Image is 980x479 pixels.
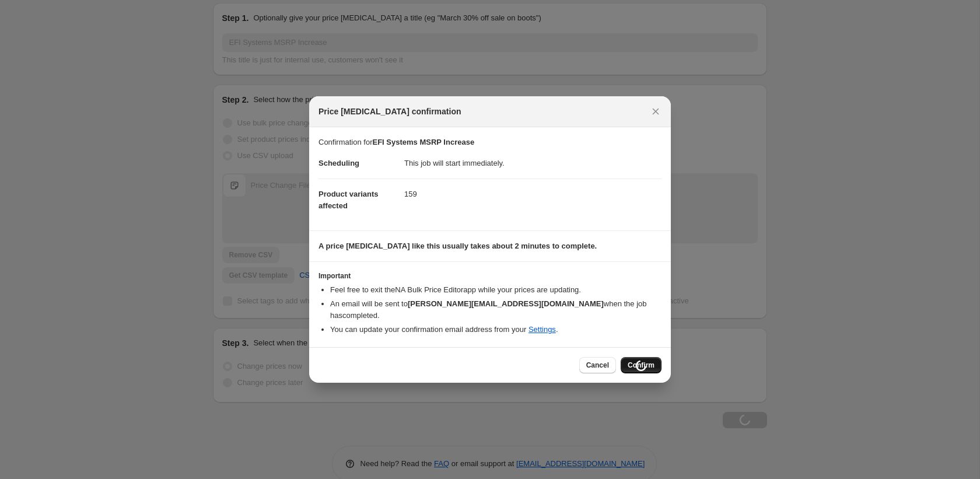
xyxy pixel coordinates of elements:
button: Cancel [579,357,616,373]
button: Close [647,103,664,120]
li: You can update your confirmation email address from your . [330,324,661,335]
span: Price [MEDICAL_DATA] confirmation [318,106,461,117]
span: Cancel [586,361,609,370]
dd: 159 [404,179,661,209]
dd: This job will start immediately. [404,148,661,179]
li: Feel free to exit the NA Bulk Price Editor app while your prices are updating. [330,284,661,296]
a: Settings [528,325,556,334]
h3: Important [318,271,661,281]
p: Confirmation for [318,137,661,148]
span: Scheduling [318,159,359,167]
li: An email will be sent to when the job has completed . [330,298,661,321]
b: A price [MEDICAL_DATA] like this usually takes about 2 minutes to complete. [318,242,597,250]
b: EFI Systems MSRP Increase [372,138,474,146]
span: Product variants affected [318,190,379,210]
b: [PERSON_NAME][EMAIL_ADDRESS][DOMAIN_NAME] [408,299,604,308]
